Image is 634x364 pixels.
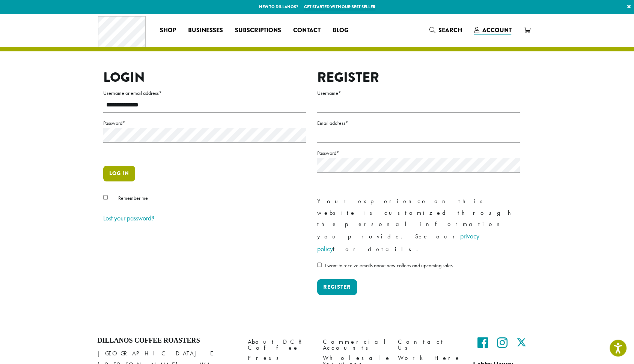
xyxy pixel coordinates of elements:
a: Commercial Accounts [323,337,387,353]
a: Shop [154,24,182,36]
a: Get started with our best seller [304,4,375,10]
button: Log in [103,166,135,181]
label: Username [317,88,520,98]
h4: Dillanos Coffee Roasters [98,337,236,345]
label: Password [317,148,520,158]
input: I want to receive emails about new coffees and upcoming sales. [317,262,322,267]
label: Username or email address [103,88,306,98]
p: Your experience on this website is customized through the personal information you provide. See o... [317,196,520,255]
a: Press [248,353,312,363]
span: Search [438,26,462,34]
a: Work Here [398,353,462,363]
a: Lost your password? [103,214,154,222]
a: About DCR Coffee [248,337,312,353]
label: Email address [317,118,520,128]
h2: Register [317,69,520,85]
a: Contact Us [398,337,462,353]
button: Register [317,279,357,295]
span: Businesses [188,26,223,35]
span: Shop [160,26,176,35]
span: Blog [333,26,348,35]
span: Subscriptions [235,26,281,35]
span: Account [482,26,511,34]
span: Contact [293,26,321,35]
a: Search [423,24,468,36]
h2: Login [103,69,306,85]
a: privacy policy [317,232,479,253]
label: Password [103,118,306,128]
span: Remember me [118,195,148,201]
span: I want to receive emails about new coffees and upcoming sales. [325,262,453,269]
